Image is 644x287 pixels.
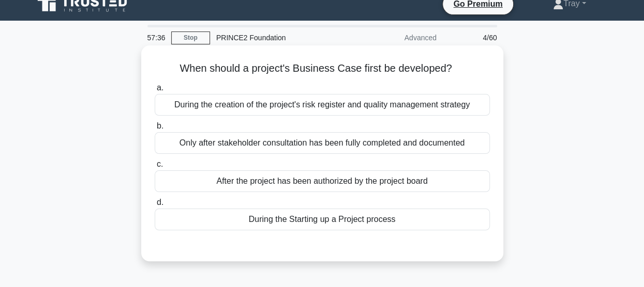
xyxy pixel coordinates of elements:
[443,27,503,48] div: 4/60
[154,62,491,75] h5: When should a project's Business Case first be developed?
[352,27,443,48] div: Advanced
[155,132,490,154] div: Only after stakeholder consultation has been fully completed and documented
[171,31,210,44] a: Stop
[157,198,163,206] span: d.
[141,27,171,48] div: 57:36
[157,121,163,130] span: b.
[155,209,490,230] div: During the Starting up a Project process
[157,160,163,168] span: c.
[210,27,352,48] div: PRINCE2 Foundation
[157,83,163,92] span: a.
[155,94,490,116] div: During the creation of the project's risk register and quality management strategy
[155,170,490,192] div: After the project has been authorized by the project board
